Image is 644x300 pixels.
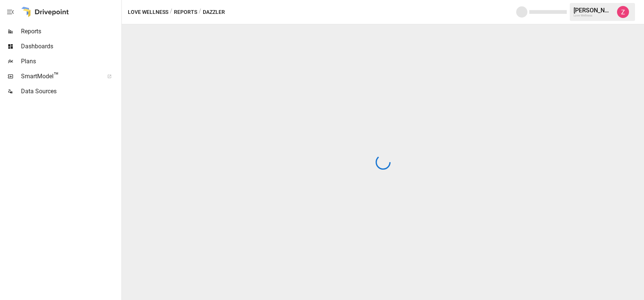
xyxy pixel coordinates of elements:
[617,6,629,18] img: Zoe Keller
[21,42,120,51] span: Dashboards
[574,14,613,17] div: Love Wellness
[21,57,120,66] span: Plans
[613,1,634,22] button: Zoe Keller
[574,7,613,14] div: [PERSON_NAME]
[21,87,120,96] span: Data Sources
[199,7,201,17] div: /
[21,72,99,81] span: SmartModel
[54,71,59,80] span: ™
[21,27,120,36] span: Reports
[170,7,172,17] div: /
[174,7,197,17] button: Reports
[128,7,168,17] button: Love Wellness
